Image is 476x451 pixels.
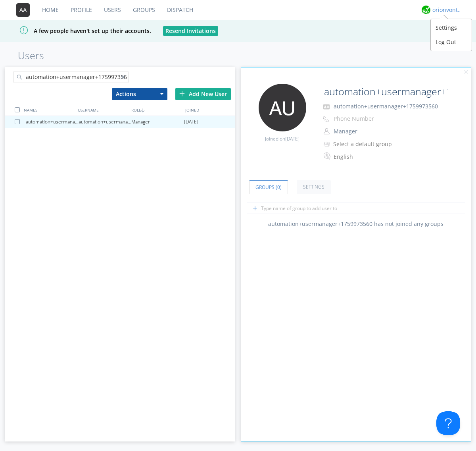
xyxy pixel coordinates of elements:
[183,104,237,116] div: JOINED
[324,139,331,149] img: icon-alert-users-thin-outline.svg
[5,116,235,128] a: automation+usermanager+1759973560automation+usermanager+1759973560Manager[DATE]
[241,220,471,228] div: automation+usermanager+1759973560 has not joined any groups
[26,116,79,128] div: automation+usermanager+1759973560
[321,84,449,100] input: Name
[334,153,400,161] div: English
[179,91,185,96] img: plus.svg
[131,116,184,128] div: Manager
[432,6,462,14] div: orionvontas+atlas+automation+org2
[297,180,331,194] a: Settings
[463,69,469,75] img: cancel.svg
[333,140,399,148] div: Select a default group
[163,26,218,36] button: Resend Invitations
[6,27,151,35] span: A few people haven't set up their accounts.
[184,116,198,128] span: [DATE]
[16,3,30,17] img: 373638.png
[285,135,299,142] span: [DATE]
[324,151,332,161] img: In groups with Translation enabled, this user's messages will be automatically translated to and ...
[259,84,306,131] img: 373638.png
[79,116,131,128] div: automation+usermanager+1759973560
[323,116,329,122] img: phone-outline.svg
[129,104,183,116] div: ROLE
[331,126,410,137] button: Manager
[247,202,465,214] input: Type name of group to add user to
[334,102,438,110] span: automation+usermanager+1759973560
[76,104,129,116] div: USERNAME
[436,411,460,435] iframe: Toggle Customer Support
[265,135,299,142] span: Joined on
[175,88,231,100] div: Add New User
[112,88,167,100] button: Actions
[422,6,430,14] img: 29d36aed6fa347d5a1537e7736e6aa13
[324,128,330,135] img: person-outline.svg
[22,104,75,116] div: NAMES
[431,21,472,35] div: Settings
[13,71,129,83] input: Search users
[431,35,472,49] div: Log Out
[249,180,288,194] a: Groups (0)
